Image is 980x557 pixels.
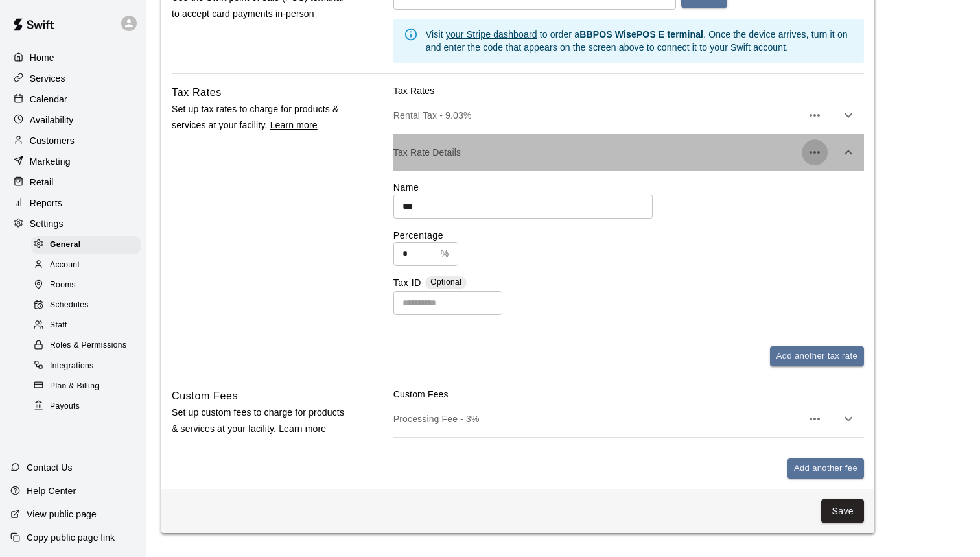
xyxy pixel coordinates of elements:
[30,196,62,209] p: Reports
[821,499,864,523] button: Save
[393,97,864,134] div: Rental Tax - 9.03%
[10,172,135,192] a: Retail
[30,217,64,230] p: Settings
[393,181,864,194] label: Name
[31,396,146,416] a: Payouts
[10,152,135,171] a: Marketing
[393,276,421,291] label: Tax ID
[393,134,864,171] div: Tax Rate Details
[393,401,864,437] div: Processing Fee - 3%
[50,239,81,252] span: General
[50,360,94,373] span: Integrations
[426,23,854,59] div: Visit to order a . Once the device arrives, turn it on and enter the code that appears on the scr...
[30,155,71,168] p: Marketing
[787,458,864,479] button: Add another fee
[27,461,73,474] p: Contact Us
[393,146,802,159] p: Tax Rate Details
[441,247,449,261] p: %
[31,296,146,316] a: Schedules
[31,255,146,275] a: Account
[31,276,146,296] a: Rooms
[270,120,318,130] a: Learn more
[10,214,135,233] a: Settings
[50,259,80,272] span: Account
[393,109,802,122] p: Rental Tax - 9.03%
[31,235,146,255] a: General
[30,134,75,147] p: Customers
[31,357,141,375] div: Integrations
[31,236,141,254] div: General
[50,299,89,312] span: Schedules
[393,84,864,97] p: Tax Rates
[172,388,238,405] h6: Custom Fees
[30,176,54,189] p: Retail
[27,484,76,497] p: Help Center
[30,113,74,126] p: Availability
[579,29,703,40] b: BBPOS WisePOS E terminal
[172,405,352,437] p: Set up custom fees to charge for products & services at your facility.
[31,397,141,416] div: Payouts
[10,193,135,213] a: Reports
[31,376,146,396] a: Plan & Billing
[31,336,146,356] a: Roles & Permissions
[10,48,135,67] a: Home
[31,316,146,336] a: Staff
[31,356,146,376] a: Integrations
[31,256,141,274] div: Account
[10,110,135,130] a: Availability
[31,377,141,396] div: Plan & Billing
[31,296,141,314] div: Schedules
[50,400,80,413] span: Payouts
[430,278,461,287] span: Optional
[31,337,141,355] div: Roles & Permissions
[446,29,537,40] a: your Stripe dashboard
[27,508,97,521] p: View public page
[10,69,135,88] a: Services
[50,279,76,292] span: Rooms
[27,531,115,544] p: Copy public page link
[770,346,864,366] button: Add another tax rate
[50,380,99,393] span: Plan & Billing
[172,101,352,134] p: Set up tax rates to charge for products & services at your facility.
[30,72,65,85] p: Services
[279,423,326,434] a: Learn more
[10,89,135,109] a: Calendar
[31,276,141,294] div: Rooms
[172,84,222,101] h6: Tax Rates
[10,131,135,150] a: Customers
[30,93,67,106] p: Calendar
[50,319,67,332] span: Staff
[30,51,54,64] p: Home
[31,316,141,335] div: Staff
[393,388,864,401] p: Custom Fees
[393,412,802,425] p: Processing Fee - 3%
[393,229,864,242] label: Percentage
[50,339,126,352] span: Roles & Permissions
